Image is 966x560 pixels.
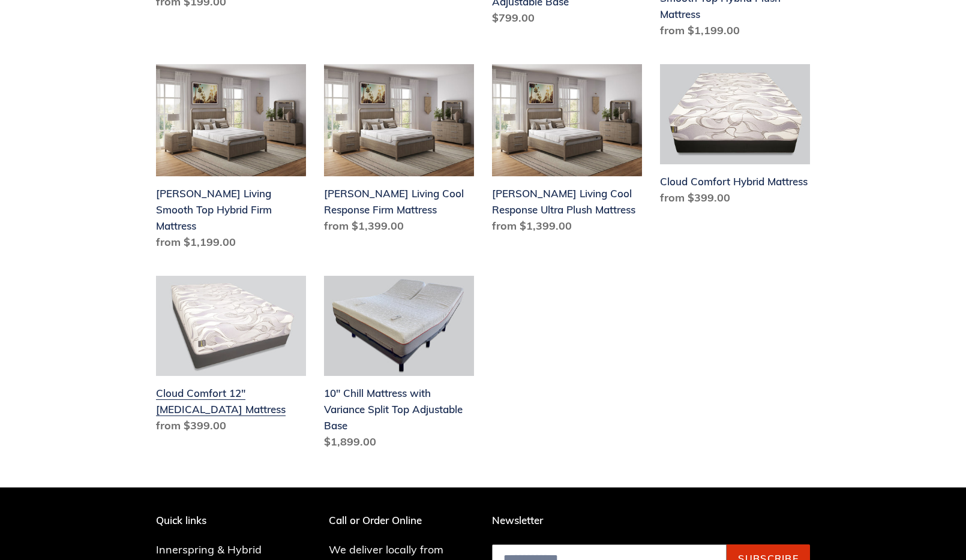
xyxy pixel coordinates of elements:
[324,276,474,454] a: 10" Chill Mattress with Variance Split Top Adjustable Base
[492,514,810,526] p: Newsletter
[156,276,306,438] a: Cloud Comfort 12" Memory Foam Mattress
[156,514,280,526] p: Quick links
[660,64,810,210] a: Cloud Comfort Hybrid Mattress
[156,543,262,556] a: Innerspring & Hybrid
[156,64,306,255] a: Scott Living Smooth Top Hybrid Firm Mattress
[329,514,475,526] p: Call or Order Online
[492,64,642,239] a: Scott Living Cool Response Ultra Plush Mattress
[324,64,474,239] a: Scott Living Cool Response Firm Mattress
